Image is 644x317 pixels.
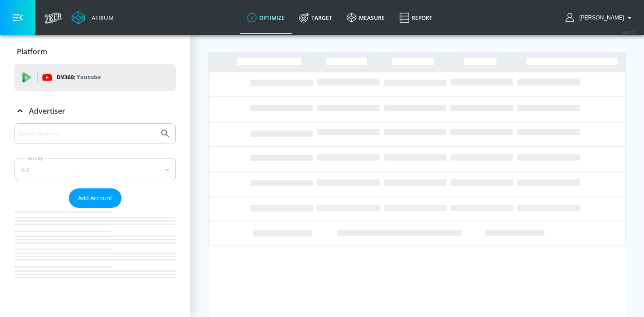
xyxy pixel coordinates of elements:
[240,1,292,34] a: optimize
[77,72,101,82] p: Youtube
[57,72,101,82] p: DV360:
[72,11,114,24] a: Atrium
[15,158,176,181] div: A-Z
[15,64,176,91] div: DV360: Youtube
[17,47,47,57] p: Platform
[15,39,176,64] div: Platform
[26,155,45,161] label: Sort By
[15,123,176,296] div: Advertiser
[292,1,339,34] a: Target
[15,208,176,296] nav: list of Advertiser
[29,106,65,116] p: Advertiser
[15,98,176,124] div: Advertiser
[622,30,635,35] span: v 4.25.2
[392,1,440,34] a: Report
[78,193,112,203] span: Add Account
[339,1,392,34] a: measure
[69,188,121,208] button: Add Account
[566,12,635,23] button: [PERSON_NAME]
[18,128,155,139] input: Search by name
[576,14,624,21] span: login as: lucy.mchenry@zefr.com
[88,14,114,22] div: Atrium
